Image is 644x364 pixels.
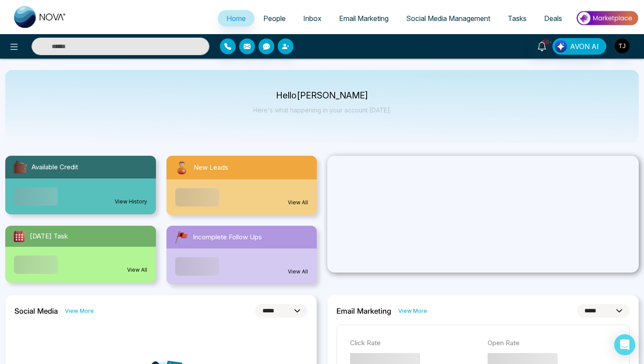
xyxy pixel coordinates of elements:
[508,14,527,23] span: Tasks
[575,8,639,28] img: Market-place.gif
[542,38,550,46] span: 10+
[263,14,286,23] span: People
[303,14,322,23] span: Inbox
[336,307,391,315] h2: Email Marketing
[12,229,26,243] img: todayTask.svg
[253,106,391,114] p: Here's what happening in your account [DATE].
[14,307,58,315] h2: Social Media
[255,10,294,27] a: People
[570,41,599,52] span: AVON AI
[253,92,391,99] p: Hello [PERSON_NAME]
[294,10,330,27] a: Inbox
[194,163,228,173] span: New Leads
[226,14,246,23] span: Home
[65,307,94,315] a: View More
[499,10,535,27] a: Tasks
[173,159,190,176] img: newLeads.svg
[406,14,490,23] span: Social Media Management
[535,10,571,27] a: Deals
[339,14,389,23] span: Email Marketing
[161,156,322,215] a: New LeadsView All
[12,159,28,175] img: availableCredit.svg
[544,14,562,23] span: Deals
[531,38,552,53] a: 10+
[32,162,78,172] span: Available Credit
[288,199,308,206] a: View All
[615,38,630,53] img: User Avatar
[330,10,397,27] a: Email Marketing
[218,10,255,27] a: Home
[161,226,322,284] a: Incomplete Follow UpsView All
[288,268,308,276] a: View All
[127,266,147,274] a: View All
[115,198,147,206] a: View History
[398,307,427,315] a: View More
[614,334,635,355] div: Open Intercom Messenger
[397,10,499,27] a: Social Media Management
[30,231,68,241] span: [DATE] Task
[14,6,67,28] img: Nova CRM Logo
[193,232,262,242] span: Incomplete Follow Ups
[555,40,567,52] img: Lead Flow
[488,338,616,348] p: Open Rate
[173,229,189,245] img: followUps.svg
[350,338,479,348] p: Click Rate
[552,38,606,55] button: AVON AI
